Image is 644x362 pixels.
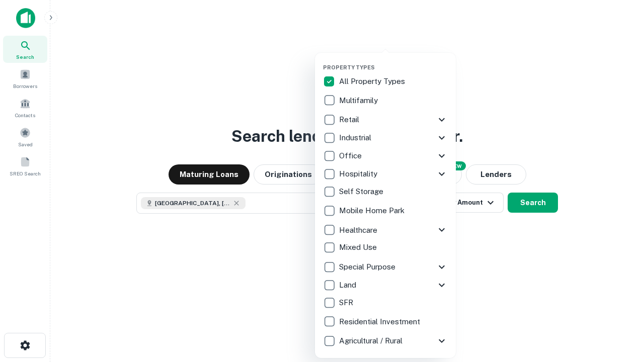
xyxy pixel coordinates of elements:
div: Healthcare [323,221,448,239]
p: Mixed Use [339,241,379,253]
p: Office [339,150,364,162]
p: SFR [339,297,355,309]
p: Residential Investment [339,316,422,328]
p: Healthcare [339,224,379,236]
p: Special Purpose [339,261,397,273]
p: Land [339,279,358,291]
p: Mobile Home Park [339,205,407,217]
div: Special Purpose [323,258,448,276]
div: Land [323,276,448,294]
p: Retail [339,114,361,126]
div: Retail [323,111,448,129]
span: Property Types [323,64,375,70]
p: Agricultural / Rural [339,335,405,347]
p: Hospitality [339,168,379,180]
p: Industrial [339,132,373,144]
p: Multifamily [339,95,380,107]
p: Self Storage [339,186,385,198]
p: All Property Types [339,75,407,87]
div: Industrial [323,129,448,147]
div: Agricultural / Rural [323,332,448,350]
div: Hospitality [323,165,448,183]
iframe: Chat Widget [594,282,644,330]
div: Office [323,147,448,165]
